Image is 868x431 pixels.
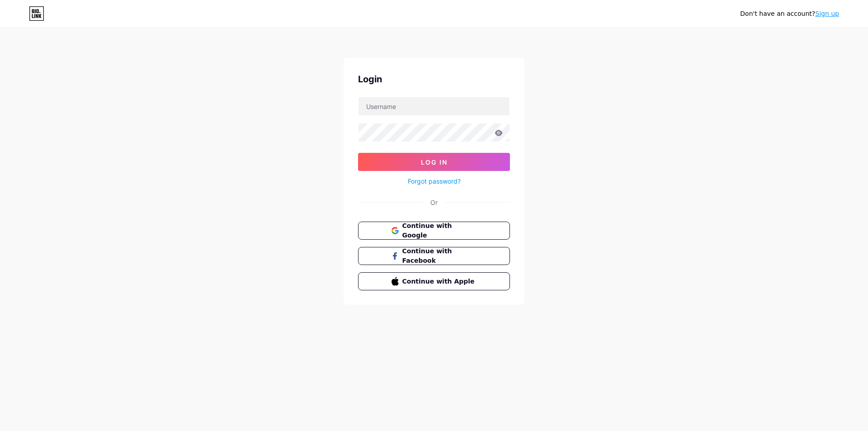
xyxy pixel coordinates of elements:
[402,246,477,265] span: Continue with Facebook
[421,158,448,166] span: Log In
[358,222,510,240] button: Continue with Google
[430,198,438,207] div: Or
[815,10,839,17] a: Sign up
[358,272,510,290] button: Continue with Apple
[740,9,839,19] div: Don't have an account?
[402,221,477,240] span: Continue with Google
[408,176,461,186] a: Forgot password?
[358,247,510,265] button: Continue with Facebook
[358,72,510,86] div: Login
[358,153,510,171] button: Log In
[402,277,477,286] span: Continue with Apple
[359,97,509,115] input: Username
